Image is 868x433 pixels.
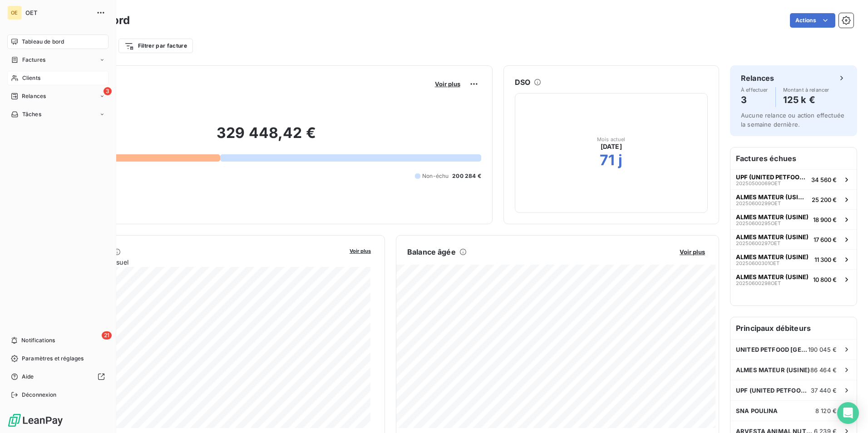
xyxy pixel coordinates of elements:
[350,248,371,254] span: Voir plus
[22,56,45,64] span: Factures
[736,280,781,286] span: 20250600298OET
[783,87,829,93] span: Montant à relancer
[22,354,84,363] span: Paramètres et réglages
[808,346,837,353] span: 190 045 €
[811,176,837,183] span: 34 560 €
[597,137,626,142] span: Mois actuel
[102,331,112,340] span: 21
[601,142,622,151] span: [DATE]
[736,233,809,241] span: ALMES MATEUR (USINE)
[25,9,91,16] span: OET
[730,209,857,229] button: ALMES MATEUR (USINE)20250600295OET18 900 €
[741,73,774,84] h6: Relances
[730,317,857,339] h6: Principaux débiteurs
[600,151,615,169] h2: 71
[736,193,808,201] span: ALMES MATEUR (USINE)
[730,249,857,269] button: ALMES MATEUR (USINE)20250600301OET11 300 €
[347,246,374,255] button: Voir plus
[811,387,837,394] span: 37 440 €
[677,248,708,256] button: Voir plus
[730,148,857,169] h6: Factures échues
[7,369,108,384] a: Aide
[814,236,837,243] span: 17 600 €
[736,387,811,394] span: UPF (UNITED PETFOOD FRANCE)
[730,169,857,189] button: UPF (UNITED PETFOOD FRANCE)20250500069OET34 560 €
[7,413,64,428] img: Logo LeanPay
[736,241,780,246] span: 20250600297OET
[22,391,57,399] span: Déconnexion
[618,151,622,169] h2: j
[22,92,46,100] span: Relances
[741,93,768,107] h4: 3
[22,38,64,46] span: Tableau de bord
[736,273,809,280] span: ALMES MATEUR (USINE)
[783,93,829,107] h4: 125 k €
[837,402,859,424] div: Open Intercom Messenger
[422,172,449,180] span: Non-échu
[815,407,837,414] span: 8 120 €
[680,248,705,256] span: Voir plus
[730,229,857,249] button: ALMES MATEUR (USINE)20250600297OET17 600 €
[813,216,837,223] span: 18 900 €
[51,124,481,151] h2: 329 448,42 €
[736,181,781,186] span: 20250500069OET
[104,87,112,95] span: 3
[736,261,779,266] span: 20250600301OET
[432,80,463,88] button: Voir plus
[452,172,481,180] span: 200 284 €
[515,77,530,88] h6: DSO
[813,276,837,283] span: 10 800 €
[741,112,844,128] span: Aucune relance ou action effectuée la semaine dernière.
[741,87,768,93] span: À effectuer
[736,407,778,414] span: SNA POULINA
[810,366,837,374] span: 86 464 €
[21,336,55,344] span: Notifications
[736,366,810,374] span: ALMES MATEUR (USINE)
[812,196,837,203] span: 25 200 €
[736,221,781,226] span: 20250600295OET
[814,256,837,263] span: 11 300 €
[22,110,41,118] span: Tâches
[730,189,857,209] button: ALMES MATEUR (USINE)20250600299OET25 200 €
[118,39,193,53] button: Filtrer par facture
[407,246,456,257] h6: Balance âgée
[22,74,40,82] span: Clients
[736,173,808,181] span: UPF (UNITED PETFOOD FRANCE)
[51,257,343,267] span: Chiffre d'affaires mensuel
[22,373,34,381] span: Aide
[435,80,460,88] span: Voir plus
[790,13,835,28] button: Actions
[730,269,857,289] button: ALMES MATEUR (USINE)20250600298OET10 800 €
[736,253,809,261] span: ALMES MATEUR (USINE)
[736,201,781,206] span: 20250600299OET
[736,346,808,353] span: UNITED PETFOOD [GEOGRAPHIC_DATA] SRL
[7,5,22,20] div: OE
[736,213,809,221] span: ALMES MATEUR (USINE)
